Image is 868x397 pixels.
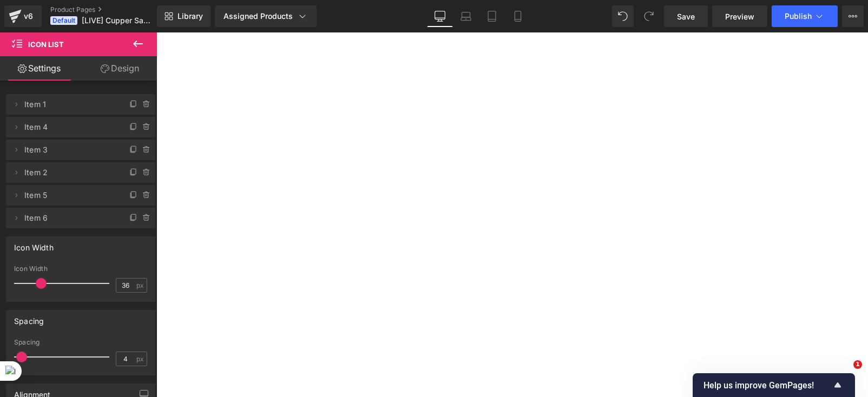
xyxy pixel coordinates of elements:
span: Icon List [28,40,64,49]
button: Show survey - Help us improve GemPages! [703,379,844,392]
a: Tablet [479,5,505,27]
a: Mobile [505,5,531,27]
span: Help us improve GemPages! [703,380,831,391]
span: Library [177,11,203,21]
a: Desktop [427,5,453,27]
button: Publish [772,5,838,27]
span: Item 5 [24,185,115,206]
a: Laptop [453,5,479,27]
div: v6 [22,9,35,23]
a: Product Pages [50,5,175,14]
span: 1 [853,360,862,369]
a: Preview [712,5,767,27]
span: Publish [785,12,812,21]
a: Design [81,56,159,81]
span: Preview [725,11,754,22]
div: Icon Width [14,265,147,273]
a: v6 [4,5,42,27]
div: Assigned Products [223,11,308,22]
span: px [136,355,146,362]
span: Default [50,16,77,25]
span: Item 2 [24,162,115,183]
button: More [842,5,864,27]
iframe: To enrich screen reader interactions, please activate Accessibility in Grammarly extension settings [156,32,868,397]
a: New Library [157,5,211,27]
button: Undo [612,5,634,27]
iframe: Intercom live chat [831,360,857,386]
span: Item 6 [24,208,115,228]
span: Item 4 [24,117,115,137]
span: [LIVE] Cupper Savings Bundle (EVERGREEN) [DATE] [82,16,154,25]
span: Save [677,11,695,22]
button: Redo [638,5,660,27]
span: Item 3 [24,140,115,160]
div: Spacing [14,310,44,326]
span: px [136,282,146,289]
span: Item 1 [24,94,115,115]
div: Spacing [14,339,147,346]
div: Icon Width [14,237,54,252]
